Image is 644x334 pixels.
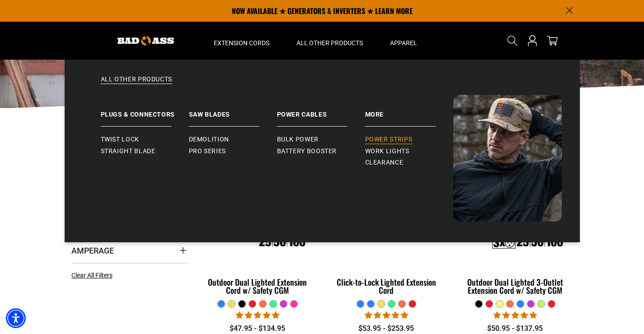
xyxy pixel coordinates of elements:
[189,136,229,144] span: Demolition
[71,245,114,256] span: Amperage
[365,157,453,169] a: Clearance
[200,278,315,294] div: Outdoor Dual Lighted Extension Cord w/ Safety CGM
[365,134,453,146] a: Power Strips
[365,147,409,155] span: Work Lights
[277,136,319,144] span: Bulk Power
[376,22,431,60] summary: Apparel
[505,33,520,48] summary: Search
[453,95,562,221] img: Bad Ass Extension Cords
[525,22,540,60] a: Open this option
[118,36,174,46] img: Bad Ass Extension Cords
[494,311,537,320] span: 4.80 stars
[365,159,404,167] span: Clearance
[457,323,573,334] div: $50.95 - $137.95
[200,22,283,60] summary: Extension Cords
[200,323,315,334] div: $47.95 - $134.95
[189,134,277,146] a: Demolition
[71,238,187,263] summary: Amperage
[329,323,444,334] div: $53.95 - $253.95
[236,311,279,320] span: 4.81 stars
[283,22,376,60] summary: All Other Products
[71,271,116,280] a: Clear All Filters
[277,147,337,155] span: Battery Booster
[457,278,573,294] div: Outdoor Dual Lighted 3-Outlet Extension Cord w/ Safety CGM
[189,95,277,127] a: Saw Blades
[101,146,189,157] a: Straight Blade
[189,147,226,155] span: Pro Series
[83,75,562,95] a: All Other Products
[189,146,277,157] a: Pro Series
[365,136,413,144] span: Power Strips
[6,308,26,328] div: Accessibility Menu
[277,146,365,157] a: Battery Booster
[101,134,189,146] a: Twist Lock
[365,95,453,127] a: Battery Booster More Power Strips
[71,272,113,279] span: Clear All Filters
[365,146,453,157] a: Work Lights
[101,136,139,144] span: Twist Lock
[214,39,269,47] span: Extension Cords
[329,278,444,294] div: Click-to-Lock Lighted Extension Cord
[545,35,559,46] a: cart
[101,147,155,155] span: Straight Blade
[277,134,365,146] a: Bulk Power
[296,39,363,47] span: All Other Products
[390,39,417,47] span: Apparel
[277,95,365,127] a: Power Cables
[101,95,189,127] a: Plugs & Connectors
[365,311,408,320] span: 4.87 stars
